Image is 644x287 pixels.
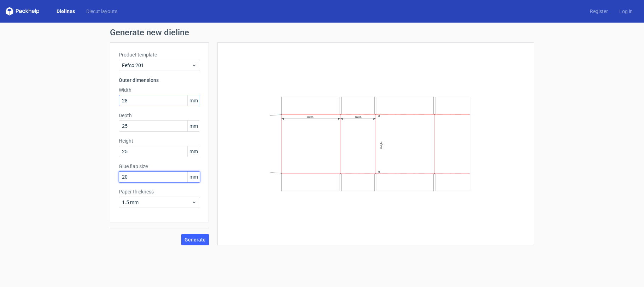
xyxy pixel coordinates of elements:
text: Depth [355,116,362,119]
a: Diecut layouts [81,8,123,15]
text: Width [307,116,314,119]
span: Fefco 201 [122,62,192,69]
label: Paper thickness [119,188,200,195]
span: 1.5 mm [122,199,192,206]
text: Height [380,142,383,149]
span: mm [187,146,200,157]
a: Register [584,8,614,15]
h3: Outer dimensions [119,77,200,84]
button: Generate [181,234,209,245]
label: Height [119,137,200,144]
h1: Generate new dieline [110,28,534,37]
span: Generate [185,237,206,242]
a: Log in [614,8,638,15]
label: Width [119,86,200,94]
span: mm [187,172,200,182]
label: Depth [119,112,200,119]
label: Product template [119,51,200,58]
span: mm [187,121,200,131]
label: Glue flap size [119,163,200,170]
a: Dielines [51,8,81,15]
span: mm [187,95,200,106]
